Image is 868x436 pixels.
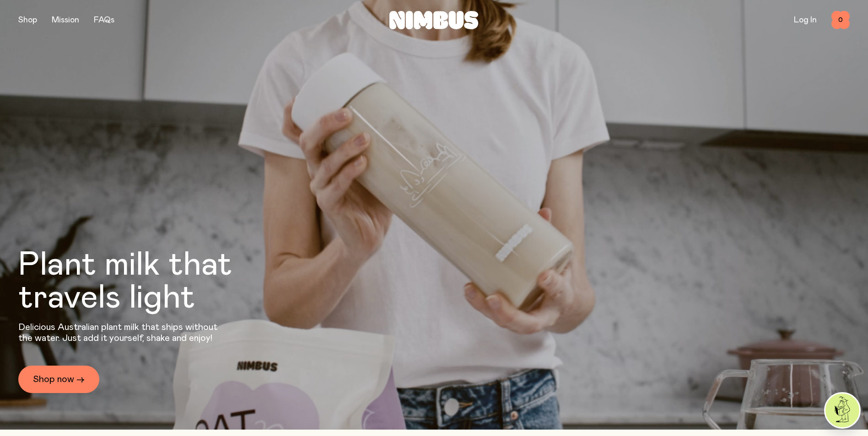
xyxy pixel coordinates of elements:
a: FAQs [94,16,114,24]
h1: Plant milk that travels light [18,249,282,314]
a: Shop now → [18,366,99,393]
a: Log In [794,16,817,24]
p: Delicious Australian plant milk that ships without the water. Just add it yourself, shake and enjoy! [18,322,223,344]
button: 0 [831,11,850,29]
img: agent [825,393,859,427]
a: Mission [52,16,79,24]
